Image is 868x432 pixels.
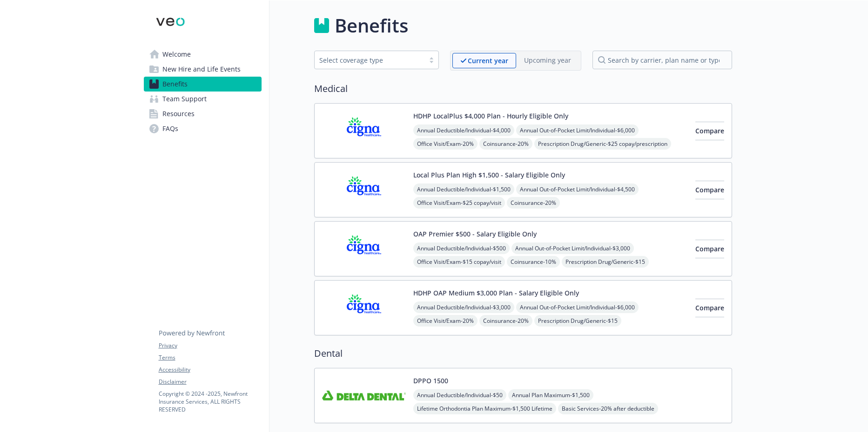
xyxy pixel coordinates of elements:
[413,242,510,254] span: Annual Deductible/Individual - $500
[162,92,207,106] span: Team Support
[413,229,537,239] button: OAP Premier $500 - Salary Eligible Only
[413,170,565,180] button: Local Plus Plan High $1,500 - Salary Eligible Only
[695,240,724,258] button: Compare
[413,183,514,195] span: Annual Deductible/Individual - $1,500
[479,315,532,327] span: Coinsurance - 20%
[695,185,724,194] span: Compare
[508,389,593,401] span: Annual Plan Maximum - $1,500
[413,256,505,268] span: Office Visit/Exam - $15 copay/visit
[159,353,261,362] a: Terms
[314,82,732,96] h2: Medical
[314,347,732,360] h2: Dental
[695,122,724,140] button: Compare
[162,47,191,62] span: Welcome
[162,121,178,136] span: FAQs
[413,111,568,121] button: HDHP LocalPlus $4,000 Plan - Hourly Eligible Only
[695,181,724,199] button: Compare
[562,256,649,268] span: Prescription Drug/Generic - $15
[413,301,514,313] span: Annual Deductible/Individual - $3,000
[695,303,724,312] span: Compare
[413,376,448,386] button: DPPO 1500
[534,315,621,327] span: Prescription Drug/Generic - $15
[413,124,514,136] span: Annual Deductible/Individual - $4,000
[468,56,508,65] p: Current year
[592,51,732,69] input: search by carrier, plan name or type
[322,288,406,327] img: CIGNA carrier logo
[413,389,506,401] span: Annual Deductible/Individual - $50
[413,197,505,209] span: Office Visit/Exam - $25 copay/visit
[695,126,724,135] span: Compare
[159,341,261,350] a: Privacy
[516,183,639,195] span: Annual Out-of-Pocket Limit/Individual - $4,500
[162,106,195,121] span: Resources
[322,170,406,209] img: CIGNA carrier logo
[516,124,639,136] span: Annual Out-of-Pocket Limit/Individual - $6,000
[159,378,261,386] a: Disclaimer
[558,403,658,414] span: Basic Services - 20% after deductible
[516,53,579,68] span: Upcoming year
[413,138,478,150] span: Office Visit/Exam - 20%
[162,77,188,92] span: Benefits
[144,62,262,77] a: New Hire and Life Events
[319,55,420,65] div: Select coverage type
[159,390,261,413] p: Copyright © 2024 - 2025 , Newfront Insurance Services, ALL RIGHTS RESERVED
[511,242,634,254] span: Annual Out-of-Pocket Limit/Individual - $3,000
[507,256,560,268] span: Coinsurance - 10%
[413,315,478,327] span: Office Visit/Exam - 20%
[507,197,560,209] span: Coinsurance - 20%
[335,12,408,39] h1: Benefits
[322,376,406,415] img: Delta Dental Insurance Company carrier logo
[162,62,241,77] span: New Hire and Life Events
[695,299,724,317] button: Compare
[144,121,262,136] a: FAQs
[413,403,556,414] span: Lifetime Orthodontia Plan Maximum - $1,500 Lifetime
[144,106,262,121] a: Resources
[322,229,406,268] img: CIGNA carrier logo
[322,111,406,151] img: CIGNA carrier logo
[413,288,579,298] button: HDHP OAP Medium $3,000 Plan - Salary Eligible Only
[144,47,262,62] a: Welcome
[516,301,639,313] span: Annual Out-of-Pocket Limit/Individual - $6,000
[144,77,262,92] a: Benefits
[534,138,671,150] span: Prescription Drug/Generic - $25 copay/prescription
[479,138,532,150] span: Coinsurance - 20%
[159,366,261,374] a: Accessibility
[524,55,571,65] p: Upcoming year
[144,92,262,106] a: Team Support
[695,244,724,253] span: Compare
